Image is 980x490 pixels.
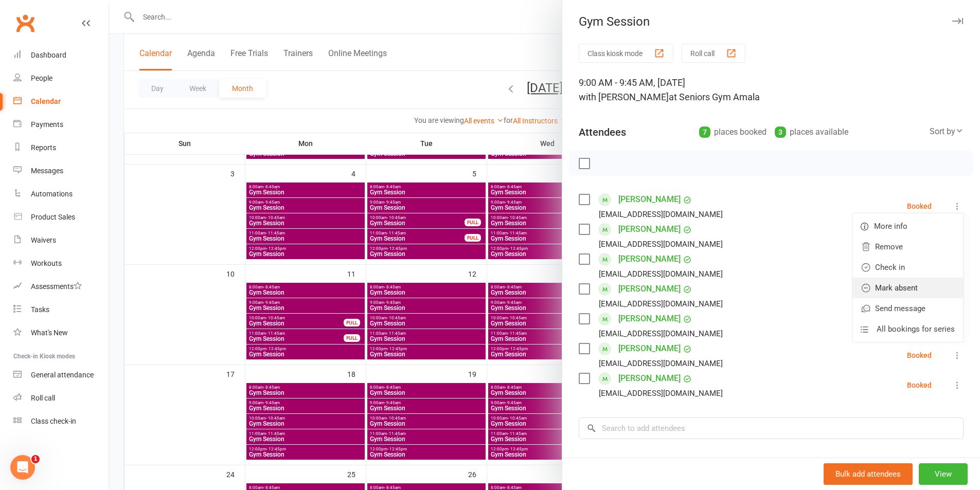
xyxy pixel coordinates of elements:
[31,213,75,221] div: Product Sales
[31,282,82,291] div: Assessments
[775,125,848,139] div: places available
[669,92,760,102] span: at Seniors Gym Amala
[852,298,963,319] a: Send message
[31,394,55,402] div: Roll call
[13,364,109,387] a: General attendance kiosk mode
[599,357,723,370] div: [EMAIL_ADDRESS][DOMAIN_NAME]
[579,125,626,139] div: Attendees
[618,370,681,387] a: [PERSON_NAME]
[907,382,932,389] div: Booked
[31,236,56,244] div: Waivers
[907,352,932,359] div: Booked
[13,252,109,275] a: Workouts
[10,455,35,480] iframe: Intercom live chat
[31,417,76,425] div: Class check-in
[31,167,63,175] div: Messages
[579,418,964,439] input: Search to add attendees
[13,183,109,206] a: Automations
[599,297,723,311] div: [EMAIL_ADDRESS][DOMAIN_NAME]
[13,159,109,183] a: Messages
[31,97,61,105] div: Calendar
[852,278,963,298] a: Mark absent
[618,191,681,208] a: [PERSON_NAME]
[13,275,109,298] a: Assessments
[599,327,723,340] div: [EMAIL_ADDRESS][DOMAIN_NAME]
[31,455,40,463] span: 1
[618,251,681,267] a: [PERSON_NAME]
[919,463,968,485] button: View
[31,190,73,198] div: Automations
[579,44,673,63] button: Class kiosk mode
[562,14,980,29] div: Gym Session
[618,311,681,327] a: [PERSON_NAME]
[12,10,38,36] a: Clubworx
[775,126,786,138] div: 3
[13,67,109,90] a: People
[31,143,56,152] div: Reports
[852,319,963,339] a: All bookings for series
[579,76,964,104] div: 9:00 AM - 9:45 AM, [DATE]
[31,259,62,267] div: Workouts
[31,305,49,314] div: Tasks
[699,125,767,139] div: places booked
[13,206,109,229] a: Product Sales
[13,90,109,113] a: Calendar
[618,221,681,238] a: [PERSON_NAME]
[13,321,109,344] a: What's New
[599,238,723,251] div: [EMAIL_ADDRESS][DOMAIN_NAME]
[31,51,66,59] div: Dashboard
[579,92,669,102] span: with [PERSON_NAME]
[824,463,913,485] button: Bulk add attendees
[877,323,955,335] span: All bookings for series
[13,298,109,321] a: Tasks
[930,125,964,138] div: Sort by
[699,126,710,138] div: 7
[852,237,963,257] a: Remove
[31,329,68,337] div: What's New
[599,387,723,400] div: [EMAIL_ADDRESS][DOMAIN_NAME]
[618,340,681,357] a: [PERSON_NAME]
[907,203,932,210] div: Booked
[13,113,109,136] a: Payments
[599,208,723,221] div: [EMAIL_ADDRESS][DOMAIN_NAME]
[31,74,52,82] div: People
[874,220,907,232] span: More info
[13,387,109,410] a: Roll call
[31,371,94,379] div: General attendance
[682,44,745,63] button: Roll call
[13,229,109,252] a: Waivers
[618,281,681,297] a: [PERSON_NAME]
[13,136,109,159] a: Reports
[852,257,963,278] a: Check in
[31,120,63,129] div: Payments
[599,267,723,281] div: [EMAIL_ADDRESS][DOMAIN_NAME]
[13,410,109,433] a: Class kiosk mode
[852,216,963,237] a: More info
[13,44,109,67] a: Dashboard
